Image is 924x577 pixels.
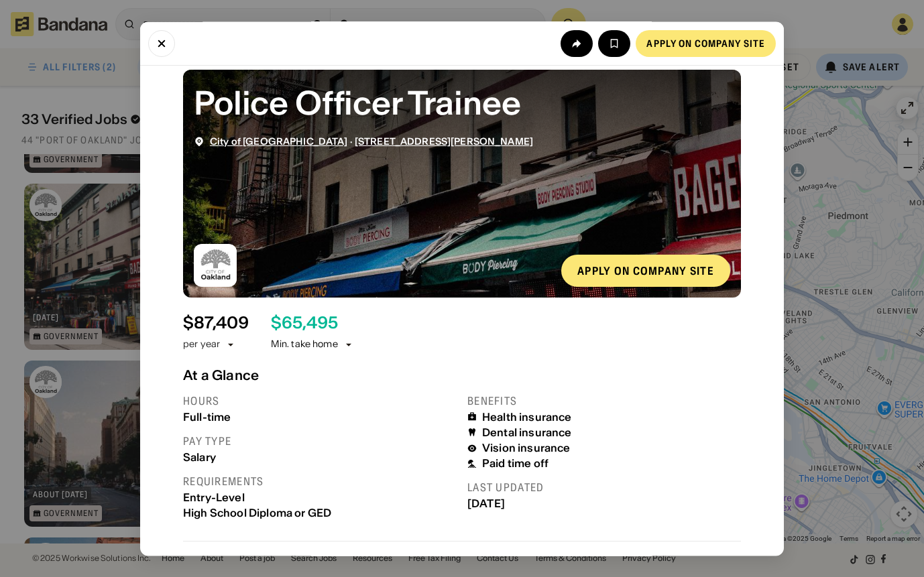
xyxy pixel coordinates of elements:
button: Close [148,29,175,56]
div: [DATE] [467,497,741,510]
div: High School Diploma or GED [183,506,457,519]
span: [STREET_ADDRESS][PERSON_NAME] [355,135,533,147]
div: At a Glance [183,367,741,383]
div: Requirements [183,474,457,488]
div: Paid time off [482,457,548,470]
div: Full-time [183,410,457,423]
div: Min. take home [271,338,354,351]
div: Apply on company site [646,38,765,48]
div: Salary [183,450,457,463]
div: Apply on company site [577,265,714,275]
div: Entry-Level [183,491,457,503]
div: Pay type [183,434,457,448]
div: $ 87,409 [183,313,249,332]
div: Hours [183,393,457,407]
div: Health insurance [482,410,572,423]
div: Police Officer Trainee [194,80,730,125]
div: per year [183,338,220,351]
span: City of [GEOGRAPHIC_DATA] [210,135,348,147]
div: Benefits [467,393,741,407]
div: Vision insurance [482,442,571,454]
div: Last updated [467,480,741,495]
div: Dental insurance [482,426,572,438]
div: $ 65,495 [271,313,339,332]
div: · [210,135,533,147]
img: City of Oakland logo [194,243,237,286]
